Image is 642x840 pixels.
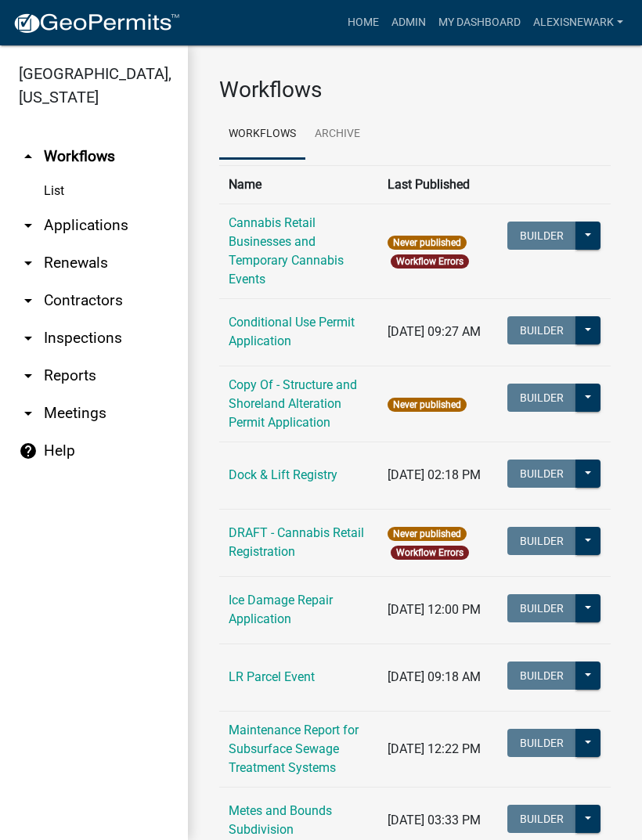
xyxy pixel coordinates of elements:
[388,602,481,617] span: [DATE] 12:00 PM
[229,593,333,626] a: Ice Damage Repair Application
[19,291,38,310] i: arrow_drop_down
[388,236,467,250] span: Never published
[19,147,38,166] i: arrow_drop_up
[507,527,576,555] button: Builder
[229,315,355,348] a: Conditional Use Permit Application
[229,215,344,287] a: Cannabis Retail Businesses and Temporary Cannabis Events
[219,110,305,160] a: Workflows
[19,254,38,272] i: arrow_drop_down
[19,216,38,235] i: arrow_drop_down
[507,316,576,344] button: Builder
[396,547,463,558] a: Workflow Errors
[229,525,364,559] a: DRAFT - Cannabis Retail Registration
[385,8,432,38] a: Admin
[219,165,378,204] th: Name
[341,8,385,38] a: Home
[396,256,463,267] a: Workflow Errors
[19,366,38,385] i: arrow_drop_down
[507,222,576,250] button: Builder
[19,404,38,423] i: arrow_drop_down
[229,723,359,775] a: Maintenance Report for Subsurface Sewage Treatment Systems
[432,8,527,38] a: My Dashboard
[19,329,38,348] i: arrow_drop_down
[388,669,481,684] span: [DATE] 09:18 AM
[19,442,38,460] i: help
[507,805,576,833] button: Builder
[388,813,481,827] span: [DATE] 03:33 PM
[388,398,467,412] span: Never published
[388,741,481,756] span: [DATE] 12:22 PM
[527,8,629,38] a: alexisnewark
[507,384,576,412] button: Builder
[229,669,315,684] a: LR Parcel Event
[219,77,611,103] h3: Workflows
[507,594,576,622] button: Builder
[229,803,332,837] a: Metes and Bounds Subdivision
[507,460,576,488] button: Builder
[388,467,481,482] span: [DATE] 02:18 PM
[229,377,357,430] a: Copy Of - Structure and Shoreland Alteration Permit Application
[507,662,576,690] button: Builder
[378,165,497,204] th: Last Published
[388,324,481,339] span: [DATE] 09:27 AM
[507,729,576,757] button: Builder
[305,110,370,160] a: Archive
[229,467,337,482] a: Dock & Lift Registry
[388,527,467,541] span: Never published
